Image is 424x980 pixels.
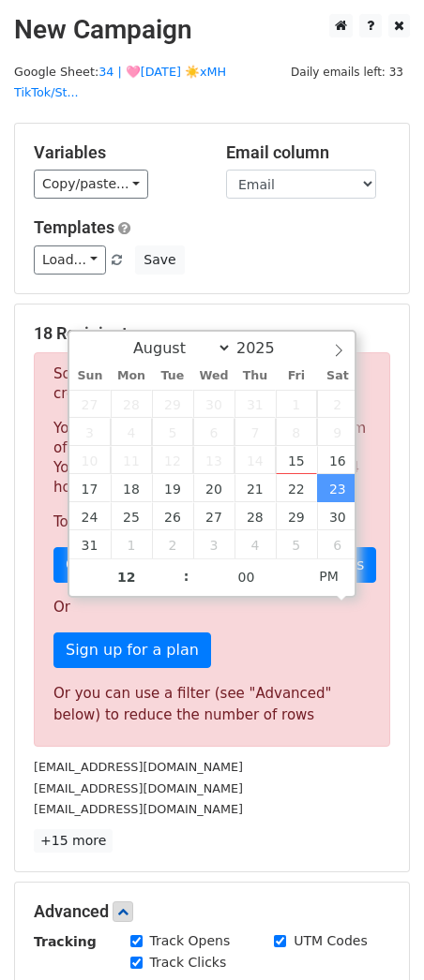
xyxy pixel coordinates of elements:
[34,781,243,795] small: [EMAIL_ADDRESS][DOMAIN_NAME]
[34,802,243,816] small: [EMAIL_ADDRESS][DOMAIN_NAME]
[193,370,235,382] span: Wed
[34,934,97,949] strong: Tracking
[276,370,317,382] span: Fri
[150,931,231,951] label: Track Opens
[330,890,424,980] iframe: Chat Widget
[193,446,235,474] span: August 13, 2025
[69,558,184,596] input: Hour
[193,390,235,418] span: July 30, 2025
[69,474,111,502] span: August 17, 2025
[14,65,226,100] small: Google Sheet:
[53,419,371,497] p: Your current plan supports a daily maximum of . You've already sent in the last 24 hours.
[53,683,371,725] div: Or you can use a filter (see "Advanced" below) to reduce the number of rows
[111,530,152,558] span: September 1, 2025
[34,217,114,237] a: Templates
[111,390,152,418] span: July 28, 2025
[276,390,317,418] span: August 1, 2025
[53,598,371,617] p: Or
[232,339,299,357] input: Year
[34,170,148,199] a: Copy/paste...
[193,530,235,558] span: September 3, 2025
[317,390,358,418] span: August 2, 2025
[189,558,304,596] input: Minute
[235,502,276,530] span: August 28, 2025
[152,502,193,530] span: August 26, 2025
[303,557,355,595] span: Click to toggle
[111,474,152,502] span: August 18, 2025
[235,390,276,418] span: July 31, 2025
[317,474,358,502] span: August 23, 2025
[152,418,193,446] span: August 5, 2025
[69,390,111,418] span: July 27, 2025
[14,14,410,46] h2: New Campaign
[235,370,276,382] span: Thu
[152,474,193,502] span: August 19, 2025
[184,557,189,595] span: :
[69,530,111,558] span: August 31, 2025
[152,390,193,418] span: July 29, 2025
[53,632,211,668] a: Sign up for a plan
[34,142,198,163] h5: Variables
[276,530,317,558] span: September 5, 2025
[317,370,358,382] span: Sat
[69,502,111,530] span: August 24, 2025
[34,245,106,275] a: Load...
[53,364,371,404] p: Sorry, you don't have enough daily email credits to send these emails.
[235,446,276,474] span: August 14, 2025
[276,502,317,530] span: August 29, 2025
[34,323,390,344] h5: 18 Recipients
[276,418,317,446] span: August 8, 2025
[111,370,152,382] span: Mon
[34,760,243,774] small: [EMAIL_ADDRESS][DOMAIN_NAME]
[14,65,226,100] a: 34 | 🩷[DATE] ☀️xMH TikTok/St...
[317,418,358,446] span: August 9, 2025
[111,418,152,446] span: August 4, 2025
[284,62,410,82] span: Daily emails left: 33
[294,931,367,951] label: UTM Codes
[152,446,193,474] span: August 12, 2025
[317,502,358,530] span: August 30, 2025
[53,512,371,532] p: To send these emails, you can either:
[235,474,276,502] span: August 21, 2025
[235,530,276,558] span: September 4, 2025
[111,502,152,530] span: August 25, 2025
[276,446,317,474] span: August 15, 2025
[69,446,111,474] span: August 10, 2025
[34,901,390,922] h5: Advanced
[317,446,358,474] span: August 16, 2025
[135,245,184,275] button: Save
[152,530,193,558] span: September 2, 2025
[235,418,276,446] span: August 7, 2025
[193,502,235,530] span: August 27, 2025
[284,65,410,79] a: Daily emails left: 33
[69,418,111,446] span: August 3, 2025
[276,474,317,502] span: August 22, 2025
[226,142,390,163] h5: Email column
[193,474,235,502] span: August 20, 2025
[317,530,358,558] span: September 6, 2025
[111,446,152,474] span: August 11, 2025
[150,953,227,973] label: Track Clicks
[69,370,111,382] span: Sun
[152,370,193,382] span: Tue
[193,418,235,446] span: August 6, 2025
[34,829,113,853] a: +15 more
[53,547,376,583] a: Choose a Google Sheet with fewer rows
